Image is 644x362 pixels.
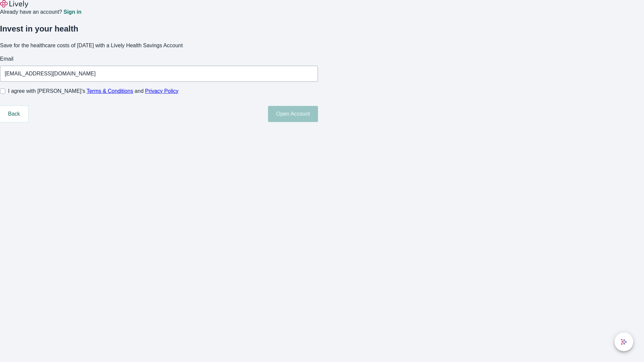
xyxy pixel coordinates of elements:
svg: Lively AI Assistant [621,339,627,345]
span: I agree with [PERSON_NAME]’s and [8,87,178,95]
a: Sign in [63,9,81,15]
a: Terms & Conditions [87,88,133,94]
button: chat [614,333,633,351]
a: Privacy Policy [145,88,179,94]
